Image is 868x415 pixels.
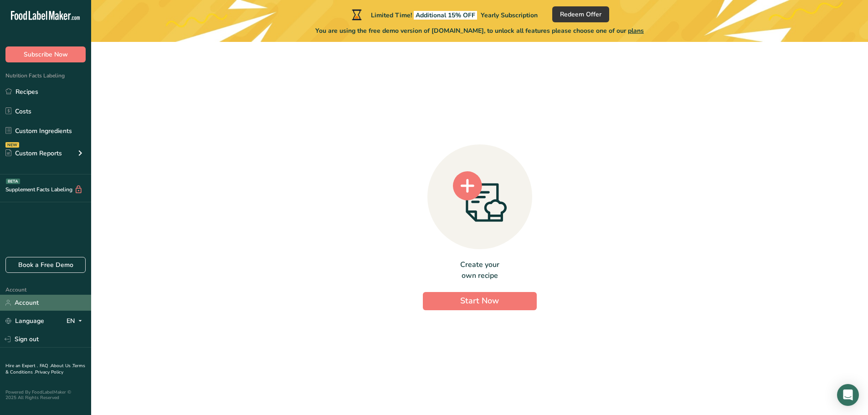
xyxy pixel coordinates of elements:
span: plans [628,26,644,35]
span: Yearly Subscription [481,11,538,20]
span: Subscribe Now [24,50,68,59]
span: You are using the free demo version of [DOMAIN_NAME], to unlock all features please choose one of... [315,26,644,36]
a: Language [5,313,44,329]
span: Start Now [460,295,499,306]
a: Hire an Expert . [5,363,38,369]
div: NEW [5,142,19,148]
span: Additional 15% OFF [414,11,477,20]
a: Terms & Conditions . [5,363,85,375]
div: Limited Time! [350,9,538,20]
button: Redeem Offer [552,6,609,22]
div: Powered By FoodLabelMaker © 2025 All Rights Reserved [5,389,86,400]
a: Privacy Policy [35,369,63,375]
div: Create your own recipe [423,259,537,281]
button: Start Now [423,292,537,310]
div: BETA [6,179,20,184]
div: EN [67,316,86,327]
div: Custom Reports [5,149,62,158]
div: Open Intercom Messenger [837,384,859,406]
span: Redeem Offer [560,10,601,19]
a: About Us . [51,363,72,369]
button: Subscribe Now [5,46,86,62]
a: FAQ . [40,363,51,369]
a: Book a Free Demo [5,257,86,273]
